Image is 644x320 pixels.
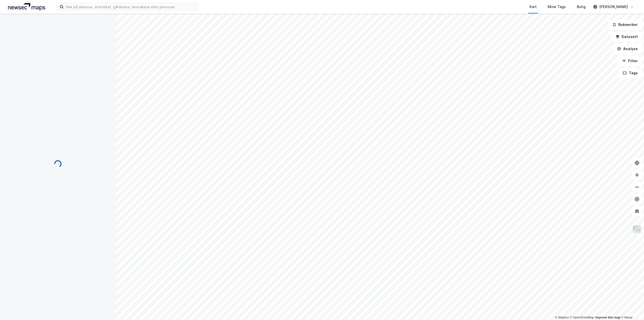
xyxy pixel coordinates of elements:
input: Søk på adresse, matrikkel, gårdeiere, leietakere eller personer [64,3,198,11]
img: logo.a4113a55bc3d86da70a041830d287a7e.svg [8,3,45,11]
button: Filter [618,56,642,66]
div: Bolig [577,4,586,10]
div: [PERSON_NAME] [599,4,628,10]
a: Improve this map [595,316,620,319]
button: Bokmerker [608,20,642,30]
div: Kart [530,4,537,10]
a: OpenStreetMap [570,316,594,319]
iframe: Chat Widget [619,296,644,320]
button: Analyse [613,44,642,54]
button: Datasett [611,32,642,42]
div: Mine Tags [548,4,566,10]
img: spinner.a6d8c91a73a9ac5275cf975e30b51cfb.svg [54,160,62,168]
a: Mapbox [555,316,569,319]
img: Z [632,225,642,234]
button: Tags [619,68,642,78]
